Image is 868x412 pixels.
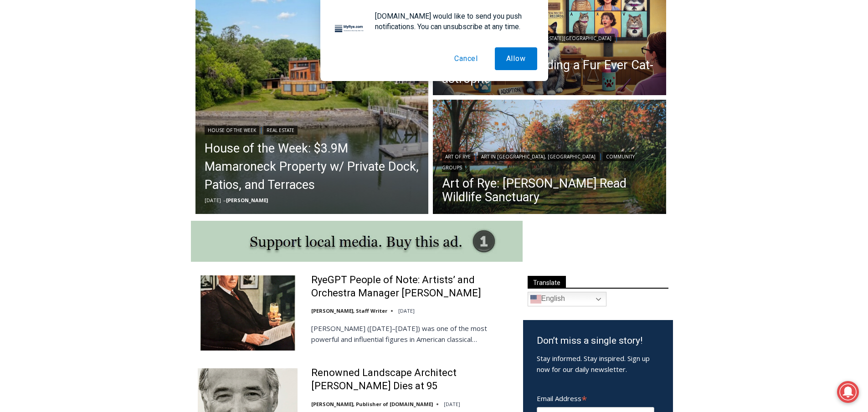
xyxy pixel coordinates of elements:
a: RyeGPT People of Note: Artists’ and Orchestra Manager [PERSON_NAME] [311,274,511,300]
img: en [530,294,541,305]
time: [DATE] [398,307,415,314]
img: notification icon [331,11,368,47]
button: Cancel [443,47,489,70]
time: [DATE] [205,197,221,203]
h3: Don’t miss a single story! [537,334,659,348]
a: Book [PERSON_NAME]'s Good Humor for Your Event [271,3,329,41]
a: [PERSON_NAME], Publisher of [DOMAIN_NAME] [311,401,433,407]
div: | | [442,150,657,172]
a: [PERSON_NAME] [226,197,268,203]
time: [DATE] [444,401,460,407]
span: Translate [528,276,566,288]
a: [PERSON_NAME], Staff Writer [311,307,387,314]
a: Art of Rye: [PERSON_NAME] Read Wildlife Sanctuary [442,177,657,204]
a: Renowned Landscape Architect [PERSON_NAME] Dies at 95 [311,366,511,392]
h4: Book [PERSON_NAME]'s Good Humor for Your Event [277,10,317,35]
img: RyeGPT People of Note: Artists’ and Orchestra Manager Arthur Judson [198,275,298,350]
p: Stay informed. Stay inspired. Sign up now for our daily newsletter. [537,353,659,375]
p: [PERSON_NAME] ([DATE]–[DATE]) was one of the most powerful and influential figures in American cl... [311,323,511,345]
img: support local media, buy this ad [191,221,523,262]
div: | [205,124,420,135]
button: Allow [495,47,537,70]
div: Available for Private Home, Business, Club or Other Events [60,12,225,29]
a: Art in [GEOGRAPHIC_DATA], [GEOGRAPHIC_DATA] [478,152,599,161]
a: House of the Week [205,126,259,135]
a: Art of Rye [442,152,474,161]
a: Read More Art of Rye: Edith G. Read Wildlife Sanctuary [433,100,666,216]
div: "[PERSON_NAME]'s draw is the fine variety of pristine raw fish kept on hand" [94,57,134,109]
div: [DOMAIN_NAME] would like to send you push notifications. You can unsubscribe at any time. [368,11,537,32]
label: Email Address [537,389,654,406]
a: House of the Week: $3.9M Mamaroneck Property w/ Private Dock, Patios, and Terraces [205,139,420,194]
a: English [528,292,606,306]
span: – [223,197,226,203]
a: Open Tues. - Sun. [PHONE_NUMBER] [0,92,92,113]
span: Open Tues. - Sun. [PHONE_NUMBER] [3,94,89,128]
a: Real Estate [263,126,298,135]
span: Intern @ [DOMAIN_NAME] [238,91,422,111]
div: "I learned about the history of a place I’d honestly never considered even as a resident of [GEOG... [230,0,431,88]
a: Intern @ [DOMAIN_NAME] [219,88,442,113]
a: Holding Court: Avoiding a Fur Ever Cat-astrophe [442,58,657,86]
img: (PHOTO: Edith G. Read Wildlife Sanctuary (Acrylic 12x24). Trail along Playland Lake. By Elizabeth... [433,100,666,216]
